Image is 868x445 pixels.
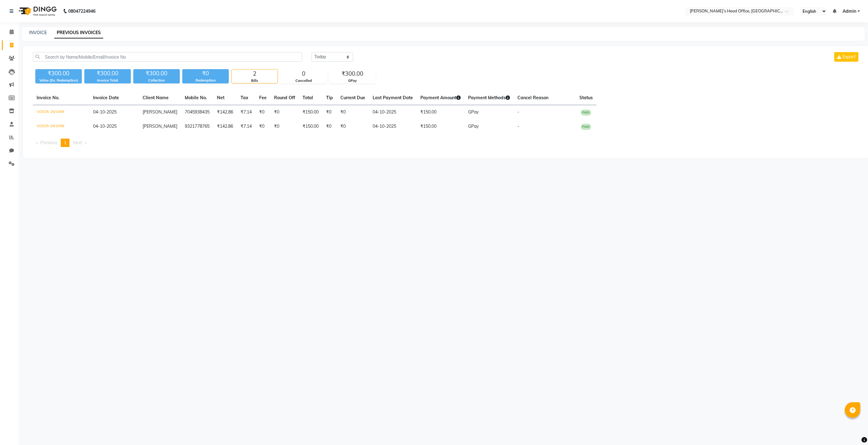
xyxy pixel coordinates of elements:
td: 04-10-2025 [369,119,417,134]
span: Total [303,95,313,100]
div: Redemption [182,78,229,83]
td: 04-10-2025 [369,105,417,120]
td: ₹150.00 [299,105,322,120]
span: Export [843,54,856,60]
span: PAID [581,124,591,130]
div: ₹300.00 [330,69,375,78]
button: Export [834,52,858,62]
div: ₹300.00 [133,69,180,78]
span: GPay [468,109,479,115]
span: Status [579,95,593,100]
span: Payment Methods [468,95,510,100]
div: 0 [281,69,326,78]
td: ₹142.86 [213,119,237,134]
a: PREVIOUS INVOICES [54,27,103,38]
span: Mobile No. [185,95,207,100]
span: [PERSON_NAME] [143,109,177,115]
span: Payment Amount [420,95,461,100]
td: ₹0 [322,119,337,134]
b: 08047224946 [68,2,95,20]
span: Tip [326,95,333,100]
td: V/2025-26/1098 [33,119,89,134]
div: GPay [330,78,375,83]
img: logo [16,2,58,20]
span: Tax [241,95,248,100]
div: ₹300.00 [84,69,131,78]
span: Admin [843,8,856,15]
td: ₹7.14 [237,105,255,120]
div: ₹300.00 [35,69,82,78]
td: ₹142.86 [213,105,237,120]
td: ₹150.00 [417,119,464,134]
span: 04-10-2025 [93,123,117,129]
td: ₹0 [255,119,270,134]
div: Value (Ex. Redemption) [35,78,82,83]
a: INVOICE [29,30,47,35]
span: - [517,123,519,129]
td: ₹0 [270,119,299,134]
span: Current Due [340,95,365,100]
span: Fee [259,95,267,100]
span: Previous [40,140,57,145]
td: ₹0 [270,105,299,120]
div: Invoice Total [84,78,131,83]
span: 1 [64,140,66,145]
td: ₹150.00 [299,119,322,134]
div: ₹0 [182,69,229,78]
span: Invoice No. [37,95,60,100]
span: GPay [468,123,479,129]
span: Last Payment Date [373,95,413,100]
input: Search by Name/Mobile/Email/Invoice No [33,52,302,62]
nav: Pagination [33,139,860,147]
div: 2 [232,69,277,78]
span: 04-10-2025 [93,109,117,115]
span: - [517,109,519,115]
span: Invoice Date [93,95,119,100]
span: PAID [581,109,591,116]
td: 9321778765 [181,119,213,134]
td: ₹150.00 [417,105,464,120]
span: Round Off [274,95,295,100]
td: ₹0 [255,105,270,120]
td: 7045938435 [181,105,213,120]
span: Net [217,95,224,100]
span: Client Name [143,95,169,100]
div: Collection [133,78,180,83]
td: ₹7.14 [237,119,255,134]
span: [PERSON_NAME] [143,123,177,129]
span: Next [73,140,82,145]
td: ₹0 [337,105,369,120]
div: Bills [232,78,277,83]
span: Cancel Reason [517,95,548,100]
td: ₹0 [322,105,337,120]
div: Cancelled [281,78,326,83]
td: V/2025-26/1099 [33,105,89,120]
td: ₹0 [337,119,369,134]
